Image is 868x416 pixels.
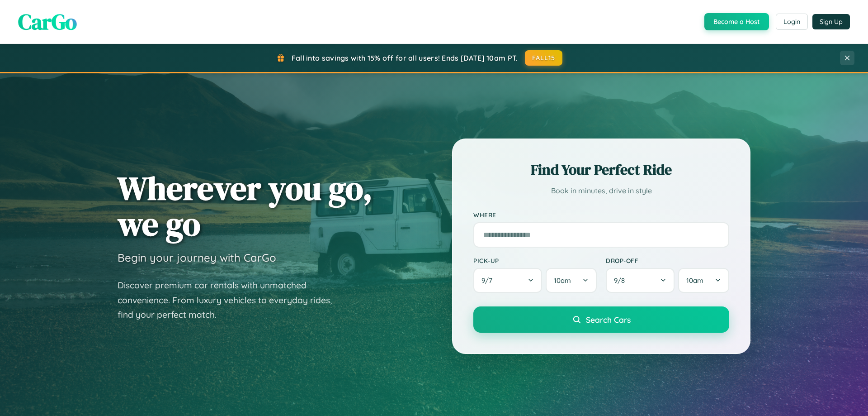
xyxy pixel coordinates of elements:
[686,276,703,285] span: 10am
[776,14,808,30] button: Login
[473,257,597,264] label: Pick-up
[473,306,729,333] button: Search Cars
[614,276,629,285] span: 9 / 8
[118,170,373,242] h1: Wherever you go, we go
[473,211,729,219] label: Where
[481,276,497,285] span: 9 / 7
[606,257,729,264] label: Drop-off
[118,251,276,264] h3: Begin your journey with CarGo
[118,278,344,322] p: Discover premium car rentals with unmatched convenience. From luxury vehicles to everyday rides, ...
[606,268,675,293] button: 9/8
[473,268,542,293] button: 9/7
[473,160,729,180] h2: Find Your Perfect Ride
[18,7,77,37] span: CarGo
[473,184,729,197] p: Book in minutes, drive in style
[678,268,729,293] button: 10am
[812,14,850,29] button: Sign Up
[292,53,518,62] span: Fall into savings with 15% off for all users! Ends [DATE] 10am PT.
[525,50,563,66] button: FALL15
[586,315,631,325] span: Search Cars
[554,276,571,285] span: 10am
[546,268,597,293] button: 10am
[704,13,769,30] button: Become a Host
